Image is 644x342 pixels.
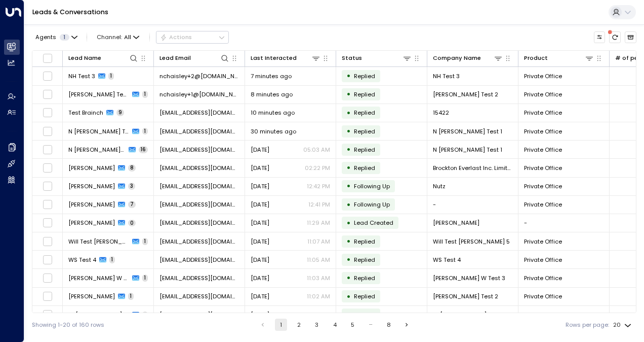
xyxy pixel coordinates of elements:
[524,311,562,319] span: Private Office
[251,311,269,319] span: Yesterday
[251,292,269,300] span: Yesterday
[346,124,351,138] div: •
[307,219,330,227] p: 11:29 AM
[139,146,148,153] span: 16
[251,219,269,227] span: Yesterday
[251,146,269,154] span: Yesterday
[43,163,53,173] span: Toggle select row
[43,89,53,99] span: Toggle select row
[613,319,633,331] div: 20
[68,219,115,227] span: Bob Biggino
[159,72,239,80] span: nchaisley+2@outlook.com
[305,311,330,319] p: 10:56 AM
[68,127,129,135] span: N Haisley Test 1
[43,126,53,136] span: Toggle select row
[308,200,330,209] p: 12:41 PM
[346,87,351,101] div: •
[427,196,518,214] td: -
[354,182,390,190] span: Following Up
[307,182,330,190] p: 12:42 PM
[383,319,395,331] button: Go to page 8
[346,253,351,266] div: •
[43,145,53,155] span: Toggle select row
[354,109,375,117] span: Replied
[251,256,269,264] span: Yesterday
[433,146,502,154] span: N Haisley Test 1
[43,255,53,265] span: Toggle select row
[524,200,562,209] span: Private Office
[609,31,621,43] span: There are new threads available. Refresh the grid to view the latest updates.
[43,310,53,320] span: Toggle select row
[43,291,53,301] span: Toggle select row
[305,164,330,172] p: 02:22 PM
[256,319,414,331] nav: pagination navigation
[68,53,101,63] div: Lead Name
[43,181,53,191] span: Toggle select row
[68,200,115,209] span: Alex Clark
[68,292,115,300] span: Will Swain
[275,319,287,331] button: page 1
[68,164,115,172] span: Dan Brown
[43,71,53,81] span: Toggle select row
[128,293,134,300] span: 1
[354,292,375,300] span: Replied
[251,182,269,190] span: Yesterday
[32,321,104,329] div: Showing 1-20 of 160 rows
[43,218,53,228] span: Toggle select row
[524,237,562,246] span: Private Office
[142,275,148,282] span: 1
[433,237,510,246] span: Will Test Swain 5
[594,31,606,43] button: Customize
[128,201,136,208] span: 7
[433,292,498,300] span: Will Swain Test 2
[329,319,341,331] button: Go to page 4
[251,53,297,63] div: Last Interacted
[251,164,269,172] span: Yesterday
[142,91,148,98] span: 1
[524,90,562,98] span: Private Office
[68,274,129,282] span: Swain W Test 3
[109,256,115,263] span: 1
[35,35,56,40] span: Agents
[43,273,53,283] span: Toggle select row
[142,238,148,245] span: 1
[128,220,136,227] span: 0
[346,216,351,230] div: •
[116,109,124,116] span: 9
[94,31,143,43] button: Channel:All
[43,53,53,63] span: Toggle select all
[346,179,351,193] div: •
[251,72,292,80] span: 7 minutes ago
[346,271,351,285] div: •
[293,319,305,331] button: Go to page 2
[433,311,504,319] span: W Swain Test 1
[354,164,375,172] span: Replied
[32,8,108,16] a: Leads & Conversations
[68,90,129,98] span: Nathan Haisley Test 2
[68,109,103,117] span: Test Brainch
[159,127,239,135] span: nchaisley@outlook.com
[303,146,330,154] p: 05:03 AM
[159,274,239,282] span: w.g.swain75+2@gmail.com
[346,143,351,156] div: •
[94,31,143,43] span: Channel:
[346,69,351,83] div: •
[346,106,351,120] div: •
[354,311,375,319] span: Replied
[354,127,375,135] span: Replied
[524,53,594,63] div: Product
[346,198,351,212] div: •
[108,73,114,80] span: 1
[524,127,562,135] span: Private Office
[433,72,460,80] span: NH Test 3
[342,53,412,63] div: Status
[346,161,351,175] div: •
[524,146,562,154] span: Private Office
[365,319,377,331] div: …
[625,31,636,43] button: Archived Leads
[433,256,461,264] span: WS Test 4
[354,274,375,282] span: Replied
[68,256,96,264] span: WS Test 4
[433,53,503,63] div: Company Name
[307,237,330,246] p: 11:07 AM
